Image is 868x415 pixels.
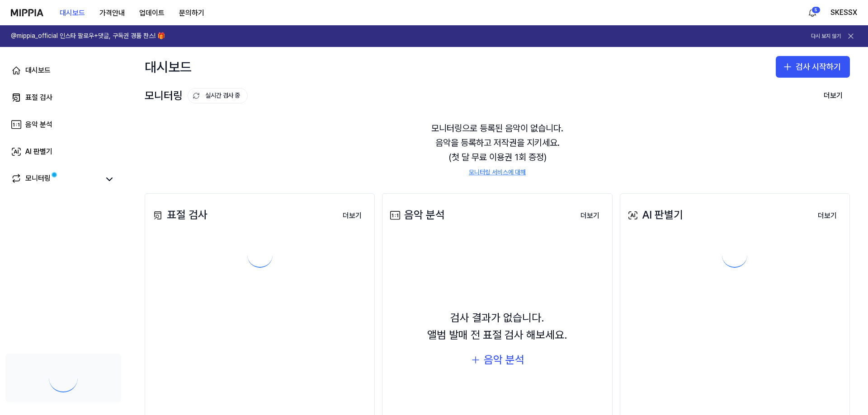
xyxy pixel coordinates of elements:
[5,114,121,135] a: 음악 분석
[388,206,445,224] div: 음악 분석
[25,146,52,157] div: AI 판별기
[776,56,850,78] button: 검사 시작하기
[52,4,92,22] button: 대시보드
[25,173,51,186] div: 모니터링
[25,92,52,103] div: 표절 검사
[151,206,208,224] div: 표절 검사
[145,87,248,104] div: 모니터링
[11,9,43,16] img: logo
[132,0,172,25] a: 업데이트
[172,4,212,22] button: 문의하기
[11,32,165,41] h1: @mippia_official 인스타 팔로우+댓글, 구독권 경품 찬스! 🎁
[573,206,607,225] a: 더보기
[816,87,850,105] button: 더보기
[25,119,52,130] div: 음악 분석
[626,206,683,224] div: AI 판별기
[5,87,121,108] a: 표절 검사
[335,207,369,225] button: 더보기
[5,60,121,81] a: 대시보드
[145,56,192,78] div: 대시보드
[811,33,841,40] button: 다시 보지 않기
[470,351,524,368] button: 음악 분석
[805,5,820,20] button: 알림5
[188,88,248,103] button: 실시간 검사 중
[145,110,850,188] div: 모니터링으로 등록된 음악이 없습니다. 음악을 등록하고 저작권을 지키세요. (첫 달 무료 이용권 1회 증정)
[811,6,821,14] div: 5
[5,141,121,163] a: AI 판별기
[25,65,51,76] div: 대시보드
[811,206,844,225] a: 더보기
[11,173,99,186] a: 모니터링
[484,351,524,368] div: 음악 분석
[427,309,567,344] div: 검사 결과가 없습니다. 앨범 발매 전 표절 검사 해보세요.
[807,7,818,18] img: 알림
[132,4,172,22] button: 업데이트
[92,4,132,22] button: 가격안내
[830,7,857,18] button: SKESSX
[811,207,844,225] button: 더보기
[335,206,369,225] a: 더보기
[573,207,607,225] button: 더보기
[469,168,526,177] a: 모니터링 서비스에 대해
